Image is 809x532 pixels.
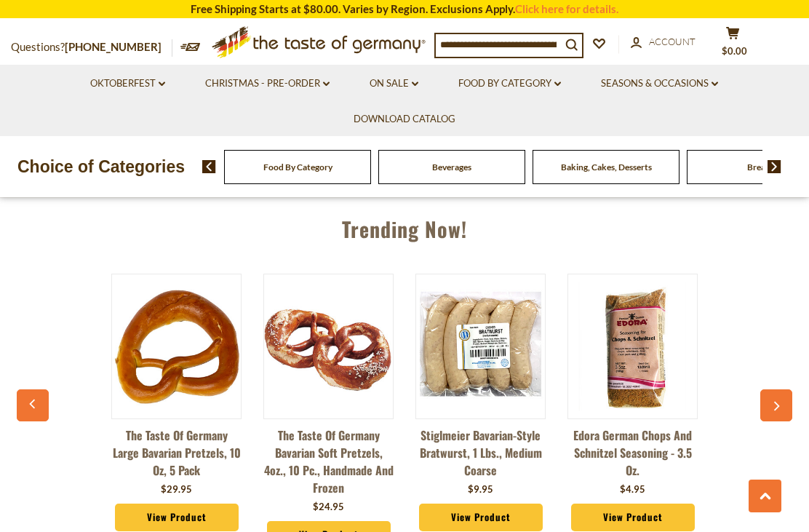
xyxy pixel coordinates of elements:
a: [PHONE_NUMBER] [65,40,162,53]
a: Food By Category [458,76,561,92]
img: The Taste of Germany Bavarian Soft Pretzels, 4oz., 10 pc., handmade and frozen [264,282,393,410]
div: $29.95 [161,483,192,497]
a: Breads [747,162,774,172]
a: Oktoberfest [90,76,165,92]
a: The Taste of Germany Large Bavarian Pretzels, 10 oz, 5 pack [111,426,242,479]
a: Download Catalog [354,111,455,127]
img: Stiglmeier Bavarian-style Bratwurst, 1 lbs., medium coarse [416,282,545,410]
span: Account [649,36,696,47]
img: The Taste of Germany Large Bavarian Pretzels, 10 oz, 5 pack [112,282,241,410]
a: Stiglmeier Bavarian-style Bratwurst, 1 lbs., medium coarse [415,426,546,479]
img: next arrow [768,160,781,173]
img: Edora German Chops and Schnitzel Seasoning - 3.5 oz. [568,282,697,410]
a: Edora German Chops and Schnitzel Seasoning - 3.5 oz. [567,426,698,479]
a: View Product [419,504,543,531]
a: Beverages [432,162,471,172]
div: Trending Now! [24,196,784,255]
a: View Product [571,504,695,531]
a: Account [631,34,696,50]
div: $4.95 [620,483,645,497]
p: Questions? [11,38,172,57]
a: The Taste of Germany Bavarian Soft Pretzels, 4oz., 10 pc., handmade and frozen [263,426,394,496]
a: Food By Category [263,162,332,172]
div: $24.95 [313,500,344,515]
a: View Product [115,504,239,531]
div: $9.95 [468,483,493,497]
img: previous arrow [202,160,216,173]
button: $0.00 [711,26,754,63]
span: $0.00 [722,45,747,57]
a: Christmas - PRE-ORDER [205,76,330,92]
a: Click here for details. [515,2,618,15]
a: Seasons & Occasions [601,76,718,92]
a: Baking, Cakes, Desserts [561,162,652,172]
a: On Sale [370,76,418,92]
